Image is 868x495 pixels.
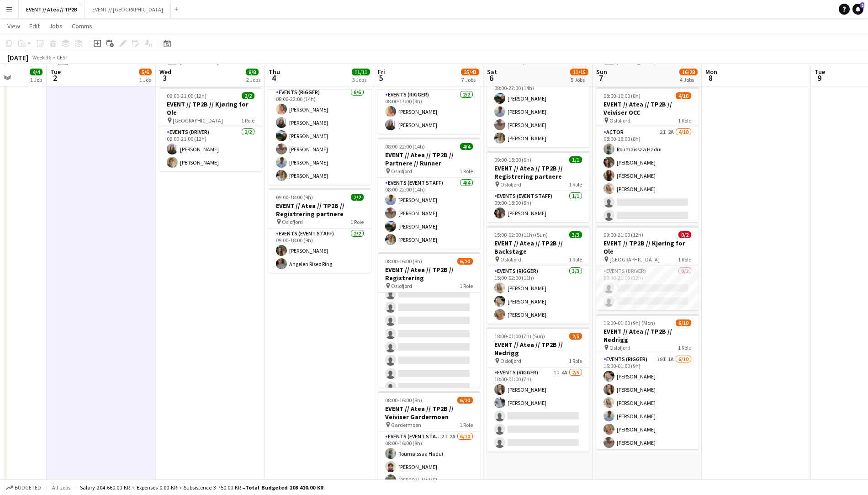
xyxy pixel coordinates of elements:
[50,484,72,491] span: All jobs
[378,266,480,282] h3: EVENT // Atea // TP2B // Registrering
[494,333,545,340] span: 18:00-01:00 (7h) (Sun)
[603,92,640,99] span: 08:00-16:00 (8h)
[378,138,480,249] app-job-card: 08:00-22:00 (14h)4/4EVENT // Atea // TP2B // Partnere // Runner Oslofjord1 RoleEvents (Event Staf...
[57,54,69,61] div: CEST
[15,484,41,491] span: Budgeted
[5,483,42,493] button: Budgeted
[159,87,262,171] app-job-card: 09:00-21:00 (12h)2/2EVENT // TP2B // Kjøring for Ole [GEOGRAPHIC_DATA]1 RoleEvents (Driver)2/209:...
[705,68,717,76] span: Mon
[19,0,85,18] button: EVENT // Atea // TP2B
[678,344,691,351] span: 1 Role
[704,73,717,83] span: 8
[159,127,262,171] app-card-role: Events (Driver)2/209:00-21:00 (12h)[PERSON_NAME][PERSON_NAME]
[487,239,589,255] h3: EVENT // Atea // TP2B // Backstage
[269,87,371,185] app-card-role: Events (Rigger)6/608:00-22:00 (14h)[PERSON_NAME][PERSON_NAME][PERSON_NAME][PERSON_NAME][PERSON_NA...
[596,87,699,222] app-job-card: 08:00-16:00 (8h)4/10EVENT // Atea // TP2B // Veiviser OCC Oslofjord1 RoleActor2I2A4/1008:00-16:00...
[596,68,607,76] span: Sun
[269,229,371,273] app-card-role: Events (Event Staff)2/209:00-18:00 (9h)[PERSON_NAME]Angelen Riseo Ring
[159,100,262,117] h3: EVENT // TP2B // Kjøring for Ole
[460,421,473,428] span: 1 Role
[378,49,480,134] app-job-card: 08:00-17:00 (9h)2/2EVENT // Atea // TP2B // Partnere // Expo Oslofjord1 RoleEvents (Rigger)2/208:...
[460,143,473,150] span: 4/4
[376,73,385,83] span: 5
[385,258,422,265] span: 08:00-16:00 (8h)
[596,100,699,117] h3: EVENT // Atea // TP2B // Veiviser OCC
[282,218,303,225] span: Oslofjord
[813,73,825,83] span: 9
[385,143,425,150] span: 08:00-22:00 (14h)
[269,68,280,76] span: Thu
[460,168,473,175] span: 1 Role
[860,2,864,8] span: 2
[391,282,412,289] span: Oslofjord
[85,0,171,18] button: EVENT // [GEOGRAPHIC_DATA]
[246,76,260,83] div: 2 Jobs
[569,333,582,340] span: 2/5
[26,20,43,32] a: Edit
[500,181,521,188] span: Oslofjord
[487,226,589,324] app-job-card: 15:00-02:00 (11h) (Sun)3/3EVENT // Atea // TP2B // Backstage Oslofjord1 RoleEvents (Rigger)3/315:...
[569,357,582,364] span: 1 Role
[49,73,61,83] span: 2
[245,484,323,491] span: Total Budgeted 208 410.00 KR
[29,22,40,30] span: Edit
[487,266,589,324] app-card-role: Events (Rigger)3/315:00-02:00 (11h)[PERSON_NAME][PERSON_NAME][PERSON_NAME]
[350,218,364,225] span: 1 Role
[391,421,421,428] span: Gardermoen
[487,68,497,76] span: Sat
[569,231,582,238] span: 3/3
[678,117,691,124] span: 1 Role
[158,73,171,83] span: 3
[269,49,371,185] app-job-card: 08:00-22:00 (14h)6/6EVENT // Atea // TP2B // Partnere // Opprigg Oslofjord1 RoleEvents (Rigger)6/...
[680,76,697,83] div: 4 Jobs
[159,68,171,76] span: Wed
[269,188,371,273] div: 09:00-18:00 (9h)2/2EVENT // Atea // TP2B // Registrering partnere Oslofjord1 RoleEvents (Event St...
[609,117,630,124] span: Oslofjord
[596,314,699,449] app-job-card: 16:00-01:00 (9h) (Mon)6/10EVENT // Atea // TP2B // Nedrigg Oslofjord1 RoleEvents (Rigger)10I1A6/1...
[486,73,497,83] span: 6
[571,76,588,83] div: 5 Jobs
[500,357,521,364] span: Oslofjord
[378,179,480,462] app-card-role: [PERSON_NAME][PERSON_NAME]
[7,22,20,30] span: View
[570,69,588,75] span: 11/15
[679,69,698,75] span: 16/28
[500,256,521,263] span: Oslofjord
[461,76,479,83] div: 7 Jobs
[352,76,370,83] div: 3 Jobs
[30,76,42,83] div: 1 Job
[173,117,223,124] span: [GEOGRAPHIC_DATA]
[352,69,370,75] span: 11/11
[391,168,412,175] span: Oslofjord
[852,4,863,15] a: 2
[7,53,28,62] div: [DATE]
[139,69,152,75] span: 5/6
[494,156,531,163] span: 09:00-18:00 (9h)
[569,181,582,188] span: 1 Role
[678,231,691,238] span: 0/2
[4,20,24,32] a: View
[45,20,66,32] a: Jobs
[50,68,61,76] span: Tue
[596,226,699,310] app-job-card: 09:00-21:00 (12h)0/2EVENT // TP2B // Kjøring for Ole [GEOGRAPHIC_DATA]1 RoleEvents (Driver)0/209:...
[30,54,53,61] span: Week 36
[385,397,422,404] span: 08:00-16:00 (8h)
[351,194,364,201] span: 2/2
[569,256,582,263] span: 1 Role
[487,327,589,452] app-job-card: 18:00-01:00 (7h) (Sun)2/5EVENT // Atea // TP2B // Nedrigg Oslofjord1 RoleEvents (Rigger)1I4A2/518...
[267,73,280,83] span: 4
[487,151,589,222] app-job-card: 09:00-18:00 (9h)1/1EVENT // Atea // TP2B // Registrering partnere Oslofjord1 RoleEvents (Event St...
[494,231,548,238] span: 15:00-02:00 (11h) (Sun)
[596,266,699,310] app-card-role: Events (Driver)0/209:00-21:00 (12h)
[596,327,699,344] h3: EVENT // Atea // TP2B // Nedrigg
[487,164,589,181] h3: EVENT // Atea // TP2B // Registrering partnere
[487,76,589,147] app-card-role: Events (Event Staff)4/408:00-22:00 (14h)[PERSON_NAME][PERSON_NAME][PERSON_NAME][PERSON_NAME]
